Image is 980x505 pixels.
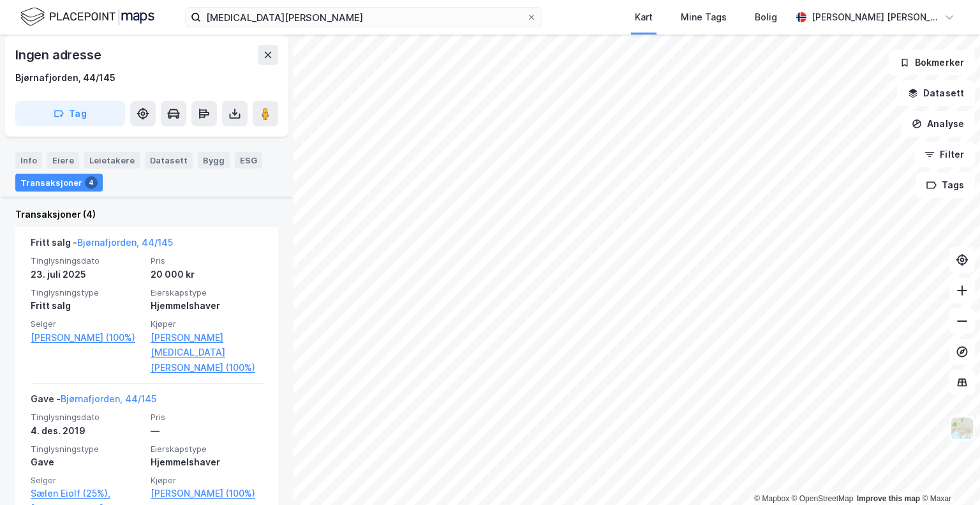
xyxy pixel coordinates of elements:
a: Bjørnafjorden, 44/145 [77,237,173,248]
a: OpenStreetMap [792,494,854,503]
span: Tinglysningstype [31,287,143,298]
div: Eiere [47,152,79,169]
div: ESG [235,152,262,169]
input: Søk på adresse, matrikkel, gårdeiere, leietakere eller personer [201,8,526,27]
div: Datasett [145,152,193,169]
span: Selger [31,319,143,329]
a: Improve this map [857,494,920,503]
button: Analyse [901,111,975,137]
a: [PERSON_NAME] (100%) [151,486,263,501]
div: 4. des. 2019 [31,423,143,439]
span: Tinglysningsdato [31,255,143,266]
div: Info [15,152,42,169]
div: Mine Tags [681,10,727,25]
div: Hjemmelshaver [151,455,263,470]
span: Tinglysningsdato [31,412,143,423]
a: Sælen Eiolf (25%), [31,486,143,501]
div: Transaksjoner (4) [15,207,278,222]
div: Gave [31,455,143,470]
div: Bolig [755,10,777,25]
span: Pris [151,255,263,266]
span: Pris [151,412,263,423]
div: 20 000 kr [151,267,263,282]
div: 23. juli 2025 [31,267,143,282]
button: Datasett [897,80,975,106]
a: [PERSON_NAME] [MEDICAL_DATA][PERSON_NAME] (100%) [151,330,263,376]
img: Z [950,416,974,441]
button: Filter [914,142,975,167]
div: 4 [85,176,98,189]
span: Selger [31,475,143,486]
iframe: Chat Widget [916,444,980,505]
div: Kontrollprogram for chat [916,444,980,505]
button: Tags [916,172,975,198]
a: [PERSON_NAME] (100%) [31,330,143,345]
span: Eierskapstype [151,444,263,455]
div: Gave - [31,391,156,412]
a: Mapbox [754,494,789,503]
div: Fritt salg - [31,235,173,255]
div: Bjørnafjorden, 44/145 [15,70,115,86]
div: Hjemmelshaver [151,298,263,313]
a: Bjørnafjorden, 44/145 [61,393,156,404]
div: Kart [635,10,653,25]
div: [PERSON_NAME] [PERSON_NAME] [812,10,939,25]
div: Ingen adresse [15,45,103,65]
button: Bokmerker [889,50,975,75]
div: Leietakere [84,152,140,169]
div: Bygg [198,152,230,169]
div: — [151,423,263,439]
button: Tag [15,101,125,126]
span: Eierskapstype [151,287,263,298]
span: Kjøper [151,319,263,329]
span: Tinglysningstype [31,444,143,455]
img: logo.f888ab2527a4732fd821a326f86c7f29.svg [20,6,154,28]
span: Kjøper [151,475,263,486]
div: Transaksjoner [15,174,103,192]
div: Fritt salg [31,298,143,313]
